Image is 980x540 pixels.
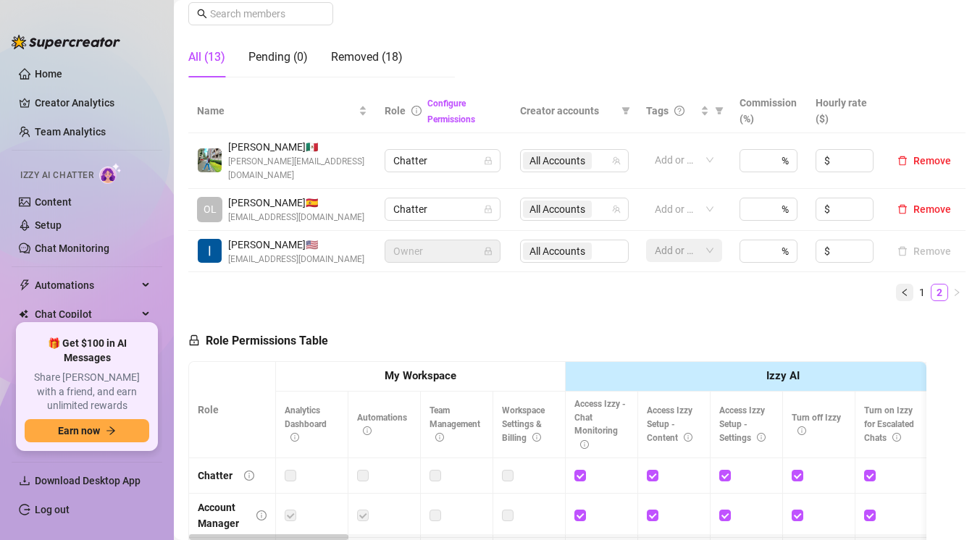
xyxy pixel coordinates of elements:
[35,274,138,297] span: Automations
[731,89,807,133] th: Commission (%)
[797,426,806,435] span: info-circle
[198,499,245,531] div: Account Manager
[766,369,800,382] strong: Izzy AI
[12,35,120,49] img: logo-BBDzfeDw.svg
[35,68,62,80] a: Home
[523,152,592,169] span: All Accounts
[892,433,901,442] span: info-circle
[188,48,225,66] div: All (13)
[896,284,913,301] li: Previous Page
[393,198,492,220] span: Chatter
[900,288,909,297] span: left
[188,332,328,350] h5: Role Permissions Table
[435,433,444,442] span: info-circle
[198,468,233,484] div: Chatter
[580,440,589,449] span: info-circle
[204,201,217,217] span: OL
[19,279,30,291] span: thunderbolt
[244,471,254,481] span: info-circle
[357,413,407,436] span: Automations
[35,126,106,138] a: Team Analytics
[19,309,28,319] img: Chat Copilot
[198,239,222,263] img: lisamarie quintana
[715,106,724,115] span: filter
[385,369,456,382] strong: My Workspace
[99,163,122,184] img: AI Chatter
[393,150,492,172] span: Chatter
[106,426,116,436] span: arrow-right
[188,89,376,133] th: Name
[612,205,621,214] span: team
[914,284,930,300] a: 1
[757,433,766,442] span: info-circle
[574,399,626,450] span: Access Izzy - Chat Monitoring
[228,211,364,224] span: [EMAIL_ADDRESS][DOMAIN_NAME]
[948,284,966,301] li: Next Page
[228,237,364,253] span: [PERSON_NAME] 🇺🇸
[913,284,931,301] li: 1
[897,156,908,166] span: delete
[948,284,966,301] button: right
[647,405,692,443] span: Access Izzy Setup - Content
[484,205,493,214] span: lock
[864,405,914,443] span: Turn on Izzy for Escalated Chats
[35,475,141,486] span: Download Desktop App
[529,201,585,217] span: All Accounts
[612,156,621,165] span: team
[363,426,372,435] span: info-circle
[385,105,406,117] span: Role
[484,247,493,256] span: lock
[20,169,93,182] span: Izzy AI Chatter
[197,9,207,19] span: search
[807,89,883,133] th: Hourly rate ($)
[285,405,327,443] span: Analytics Dashboard
[19,475,30,486] span: download
[427,98,475,125] a: Configure Permissions
[792,413,841,436] span: Turn off Izzy
[210,6,313,22] input: Search members
[897,204,908,214] span: delete
[484,156,493,165] span: lock
[35,242,109,254] a: Chat Monitoring
[25,371,149,413] span: Share [PERSON_NAME] with a friend, and earn unlimited rewards
[430,405,480,443] span: Team Management
[393,240,492,262] span: Owner
[892,242,957,260] button: Remove
[228,139,367,155] span: [PERSON_NAME] 🇲🇽
[290,433,299,442] span: info-circle
[520,103,616,119] span: Creator accounts
[523,201,592,218] span: All Accounts
[502,405,545,443] span: Workspace Settings & Billing
[892,201,957,218] button: Remove
[712,100,726,122] span: filter
[892,152,957,169] button: Remove
[197,103,356,119] span: Name
[35,303,138,326] span: Chat Copilot
[529,153,585,169] span: All Accounts
[719,405,766,443] span: Access Izzy Setup - Settings
[674,106,684,116] span: question-circle
[35,91,151,114] a: Creator Analytics
[931,284,948,301] li: 2
[228,253,364,266] span: [EMAIL_ADDRESS][DOMAIN_NAME]
[532,433,541,442] span: info-circle
[248,48,308,66] div: Pending (0)
[913,155,951,166] span: Remove
[411,106,422,116] span: info-circle
[35,196,72,208] a: Content
[198,148,222,172] img: Jasson Nablue
[331,48,403,66] div: Removed (18)
[25,337,149,365] span: 🎁 Get $100 in AI Messages
[913,203,951,215] span: Remove
[256,510,267,520] span: info-circle
[35,504,70,515] a: Log out
[228,195,364,211] span: [PERSON_NAME] 🇪🇸
[58,425,100,436] span: Earn now
[189,362,276,458] th: Role
[896,284,913,301] button: left
[188,334,200,346] span: lock
[931,284,947,300] a: 2
[228,155,367,182] span: [PERSON_NAME][EMAIL_ADDRESS][DOMAIN_NAME]
[646,103,669,119] span: Tags
[25,419,149,442] button: Earn nowarrow-right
